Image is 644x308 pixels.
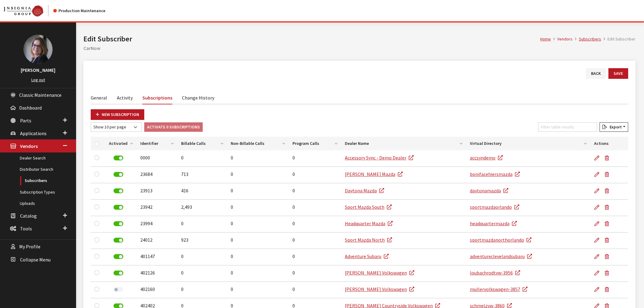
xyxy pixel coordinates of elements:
[177,216,227,233] td: 0
[470,220,517,226] a: headquartermazda
[602,150,614,166] button: Delete Subscription
[227,282,289,298] td: 0
[114,205,123,210] label: Deactivate Subscription
[137,167,177,183] td: 23684
[105,137,137,150] th: Activated: activate to sort column ascending
[91,91,107,104] a: General
[177,150,227,167] td: 0
[470,171,520,177] a: bonifacehiersmazda
[137,183,177,200] td: 23913
[602,265,614,281] button: Delete Subscription
[137,249,177,265] td: 401147
[137,200,177,216] td: 23942
[289,183,341,200] td: 0
[227,216,289,233] td: 0
[470,204,519,210] a: sportmazdaorlando
[289,150,341,167] td: 0
[470,270,520,276] a: loubachrodtvw-3956
[601,36,635,42] li: Edit Subscriber
[602,167,614,182] button: Delete Subscription
[289,249,341,265] td: 0
[594,265,602,281] a: Edit Subscription
[83,33,540,44] h1: Edit Subscriber
[53,8,105,14] div: Production Maintenance
[289,167,341,183] td: 0
[6,66,70,74] h3: [PERSON_NAME]
[91,109,144,120] a: New Subscription
[345,220,393,226] a: Headquarter Mazda
[182,91,214,104] a: Change History
[20,117,31,124] span: Parts
[114,221,123,226] label: Deactivate Subscription
[470,237,531,243] a: sportmazdanorthorlando
[83,44,635,52] h2: CarNow
[19,105,42,111] span: Dashboard
[177,137,227,150] th: Billable Calls: activate to sort column ascending
[608,68,628,79] button: Save
[289,233,341,249] td: 0
[31,77,45,82] a: Log out
[137,233,177,249] td: 24012
[586,68,606,79] a: Back
[227,265,289,282] td: 0
[594,282,602,297] a: Edit Subscription
[137,282,177,298] td: 402160
[602,216,614,231] button: Delete Subscription
[114,238,123,243] label: Deactivate Subscription
[227,167,289,183] td: 0
[227,249,289,265] td: 0
[345,286,414,292] a: [PERSON_NAME] Volkswagen
[177,183,227,200] td: 416
[227,150,289,167] td: 0
[177,265,227,282] td: 0
[602,282,614,297] button: Delete Subscription
[227,233,289,249] td: 0
[602,200,614,215] button: Delete Subscription
[579,36,601,42] a: Subscribers
[289,265,341,282] td: 0
[177,249,227,265] td: 0
[594,216,602,231] a: Edit Subscription
[117,91,133,104] a: Activity
[20,226,32,232] span: Tools
[602,249,614,264] button: Delete Subscription
[114,271,123,275] label: Deactivate Subscription
[540,36,551,42] a: Home
[590,137,628,150] th: Actions
[227,183,289,200] td: 0
[137,265,177,282] td: 402126
[137,137,177,150] th: Identifier: activate to sort column ascending
[345,237,392,243] a: Sport Mazda North
[19,92,61,98] span: Classic Maintenance
[137,216,177,233] td: 23994
[345,270,414,276] a: [PERSON_NAME] Volkswagen
[594,233,602,248] a: Edit Subscription
[470,187,508,194] a: daytonamazda
[177,200,227,216] td: 2,493
[341,137,466,150] th: Dealer Name: activate to sort column ascending
[23,35,53,64] img: Kim Callahan Collins
[600,122,628,132] button: Export
[594,183,602,198] a: Edit Subscription
[345,171,403,177] a: [PERSON_NAME] Mazda
[227,137,289,150] th: Non-Billable Calls: activate to sort column ascending
[345,253,389,259] a: Adventure Subaru
[289,282,341,298] td: 0
[289,216,341,233] td: 0
[538,122,597,132] input: Filter table results
[177,282,227,298] td: 0
[114,172,123,177] label: Deactivate Subscription
[594,150,602,166] a: Edit Subscription
[4,5,43,16] img: Catalog Maintenance
[20,143,38,149] span: Vendors
[20,130,47,136] span: Applications
[20,213,37,219] span: Catalog
[594,167,602,182] a: Edit Subscription
[607,124,622,130] span: Export
[142,91,172,104] a: Subscriptions
[466,137,591,150] th: Virtual Directory: activate to sort column ascending
[4,5,53,16] a: Insignia Group logo
[289,200,341,216] td: 0
[114,188,123,193] label: Deactivate Subscription
[114,254,123,259] label: Deactivate Subscription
